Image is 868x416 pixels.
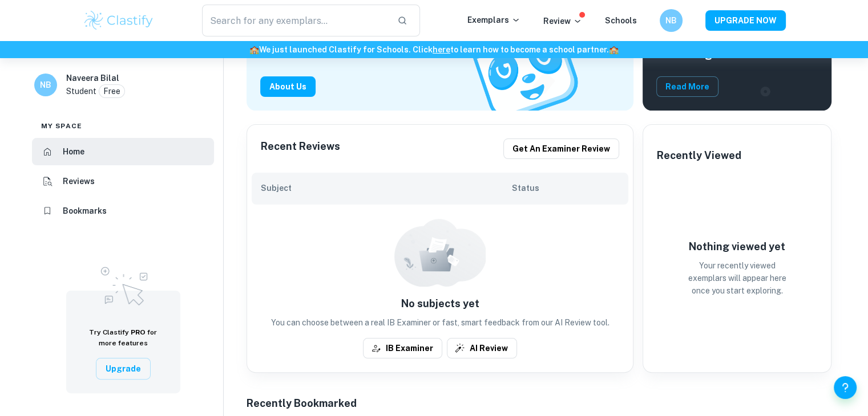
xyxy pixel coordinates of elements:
button: Read More [656,76,718,97]
h6: Recently Viewed [657,148,741,164]
button: IB Examiner [363,338,442,358]
button: Help and Feedback [834,376,857,399]
h6: Nothing viewed yet [680,239,794,255]
button: AI Review [447,338,517,358]
button: Get an examiner review [503,138,619,159]
p: Your recently viewed exemplars will appear here once you start exploring. [680,259,794,297]
h6: Recently Bookmarked [247,395,357,411]
span: PRO [131,328,146,336]
p: You can choose between a real IB Examiner or fast, smart feedback from our AI Review tool. [252,316,628,329]
h6: Subject [261,182,511,194]
input: Search for any exemplars... [202,5,389,36]
h6: NB [39,79,53,91]
p: Student [66,85,96,97]
button: Upgrade [96,358,151,380]
h6: Naveera Bilal [66,72,119,84]
h6: Recent Reviews [261,138,340,159]
button: About Us [260,76,316,97]
h6: We just launched Clastify for Schools. Click to learn how to become a school partner. [2,43,866,56]
h6: No subjects yet [252,296,628,312]
p: Free [103,85,120,97]
button: NB [660,9,683,32]
span: My space [41,121,82,131]
a: Schools [605,16,637,25]
p: Exemplars [467,14,520,26]
a: here [433,45,450,54]
a: Bookmarks [32,197,214,225]
a: Home [32,138,214,165]
a: Reviews [32,168,214,195]
button: UPGRADE NOW [705,10,786,31]
img: Clastify logo [83,9,155,32]
h6: Bookmarks [63,205,107,217]
span: 🏫 [249,45,259,54]
h6: NB [664,14,677,27]
h6: Try Clastify for more features [80,327,167,349]
span: 🏫 [609,45,619,54]
h6: Home [63,145,84,158]
img: Upgrade to Pro [95,260,152,309]
h6: Reviews [63,175,95,187]
h6: Status [512,182,619,194]
p: Review [543,15,582,27]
